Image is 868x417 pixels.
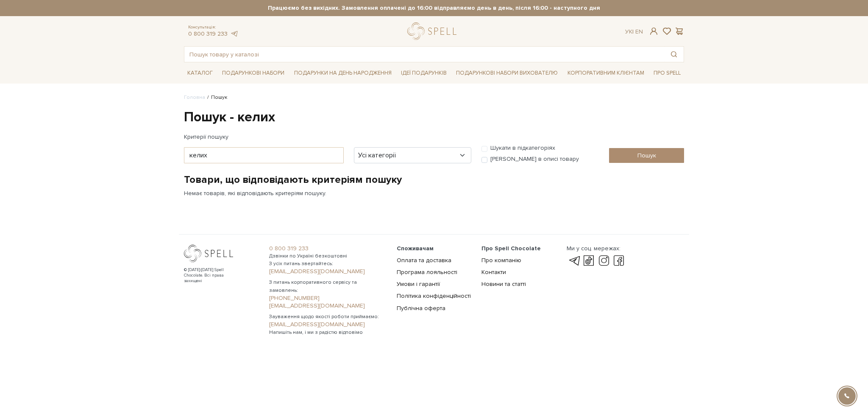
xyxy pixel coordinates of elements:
[269,260,387,268] span: З усіх питань звертайтесь:
[269,302,387,310] a: [EMAIL_ADDRESS][DOMAIN_NAME]
[664,47,684,62] button: Пошук товару у каталозі
[219,67,288,80] a: Подарункові набори
[397,292,471,299] a: Політика конфіденційності
[184,147,344,163] input: Ключові слова
[650,67,684,80] a: Про Spell
[481,257,521,264] a: Про компанію
[481,245,541,252] span: Про Spell Chocolate
[269,313,387,321] span: Зауваження щодо якості роботи приймаємо:
[481,157,487,163] input: [PERSON_NAME] в описі товару
[184,109,684,126] h1: Пошук - келих
[184,47,664,62] input: Пошук товару у каталозі
[184,267,241,284] div: © [DATE]-[DATE] Spell Chocolate. Всі права захищені
[481,280,526,288] a: Новини та статті
[269,279,387,294] span: З питань корпоративного сервісу та замовлень:
[184,190,684,197] p: Немає товарів, які відповідають критеріям пошуку.
[635,28,643,35] a: En
[397,257,451,264] a: Оплата та доставка
[609,148,684,163] input: Пошук
[205,94,227,101] li: Пошук
[490,144,555,152] label: Шукати в підкатегоріях
[564,66,648,80] a: Корпоративним клієнтам
[490,155,579,163] label: [PERSON_NAME] в описі товару
[184,94,205,101] a: Головна
[397,280,440,288] a: Умови і гарантії
[397,245,434,252] span: Споживачам
[269,321,387,328] a: [EMAIL_ADDRESS][DOMAIN_NAME]
[567,245,626,252] div: Ми у соц. мережах:
[188,25,238,30] span: Консультація:
[625,28,643,36] div: Ук
[269,268,387,275] a: [EMAIL_ADDRESS][DOMAIN_NAME]
[291,67,395,80] a: Подарунки на День народження
[184,129,228,144] label: Критерії пошуку
[184,173,684,186] h2: Товари, що відповідають критеріям пошуку
[269,245,387,252] a: 0 800 319 233
[453,66,561,80] a: Подарункові набори вихователю
[581,256,596,266] a: tik-tok
[567,256,581,266] a: telegram
[269,329,387,336] span: Напишіть нам, і ми з радістю відповімо
[632,28,634,35] span: |
[230,30,238,37] a: telegram
[397,269,457,276] a: Програма лояльності
[269,252,387,260] span: Дзвінки по Україні безкоштовні
[184,67,216,80] a: Каталог
[398,67,450,80] a: Ідеї подарунків
[269,294,387,302] a: [PHONE_NUMBER]
[397,305,445,312] a: Публічна оферта
[597,256,611,266] a: instagram
[188,30,228,37] a: 0 800 319 233
[612,256,626,266] a: facebook
[481,269,506,276] a: Контакти
[407,22,460,40] a: logo
[184,4,684,12] strong: Працюємо без вихідних. Замовлення оплачені до 16:00 відправляємо день в день, після 16:00 - насту...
